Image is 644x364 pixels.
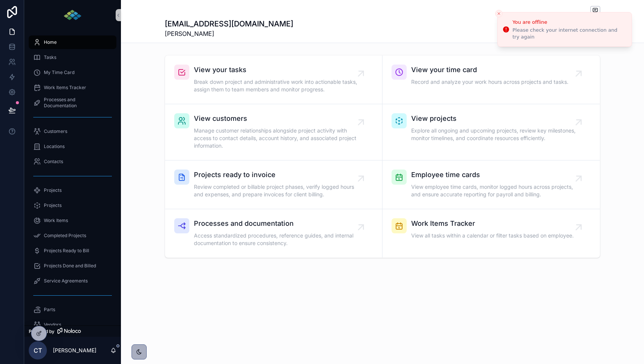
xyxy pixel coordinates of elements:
[44,307,55,313] span: Parts
[495,10,503,17] button: Close toast
[411,232,574,239] span: View all tasks within a calendar or filter tasks based on employee.
[165,56,382,104] a: View your tasksBreak down project and administrative work into actionable tasks, assign them to t...
[34,346,42,355] span: CT
[24,30,121,325] div: scrollable content
[194,65,361,75] span: View your tasks
[44,263,96,269] span: Projects Done and Billed
[382,209,600,258] a: Work Items TrackerView all tasks within a calendar or filter tasks based on employee.
[29,244,116,258] a: Projects Ready to Bill
[44,278,88,284] span: Service Agreements
[44,159,63,165] span: Contacts
[29,51,116,64] a: Tasks
[165,19,293,29] h1: [EMAIL_ADDRESS][DOMAIN_NAME]
[29,140,116,153] a: Locations
[44,143,65,150] span: Locations
[44,233,86,239] span: Completed Projects
[165,160,382,209] a: Projects ready to invoiceReview completed or billable project phases, verify logged hours and exp...
[29,199,116,212] a: Projects
[29,229,116,242] a: Completed Projects
[194,113,361,124] span: View customers
[53,347,96,354] p: [PERSON_NAME]
[44,187,62,193] span: Projects
[29,81,116,94] a: Work Items Tracker
[165,104,382,160] a: View customersManage customer relationships alongside project activity with access to contact det...
[29,303,116,316] a: Parts
[411,183,579,198] span: View employee time cards, monitor logged hours across projects, and ensure accurate reporting for...
[44,248,89,254] span: Projects Ready to Bill
[44,39,57,45] span: Home
[44,85,86,91] span: Work Items Tracker
[44,69,74,76] span: My Time Card
[44,322,61,328] span: Vendors
[29,184,116,197] a: Projects
[382,56,600,104] a: View your time cardRecord and analyze your work hours across projects and tasks.
[411,65,568,75] span: View your time card
[194,218,361,229] span: Processes and documentation
[194,78,361,93] span: Break down project and administrative work into actionable tasks, assign them to team members and...
[382,104,600,160] a: View projectsExplore all ongoing and upcoming projects, review key milestones, monitor timelines,...
[411,170,579,180] span: Employee time cards
[411,127,579,142] span: Explore all ongoing and upcoming projects, review key milestones, monitor timelines, and coordina...
[44,54,56,60] span: Tasks
[24,325,121,337] a: Powered by
[29,155,116,168] a: Contacts
[44,202,62,208] span: Projects
[29,96,116,110] a: Processes and Documentation
[44,97,109,109] span: Processes and Documentation
[165,29,293,38] span: [PERSON_NAME]
[411,113,579,124] span: View projects
[411,78,568,86] span: Record and analyze your work hours across projects and tasks.
[512,27,625,40] div: Please check your internet connection and try again
[29,35,116,49] a: Home
[382,160,600,209] a: Employee time cardsView employee time cards, monitor logged hours across projects, and ensure acc...
[29,318,116,332] a: Vendors
[29,274,116,288] a: Service Agreements
[194,127,361,150] span: Manage customer relationships alongside project activity with access to contact details, account ...
[44,217,68,224] span: Work Items
[63,9,82,21] img: App logo
[29,259,116,273] a: Projects Done and Billed
[44,128,67,134] span: Customers
[194,170,361,180] span: Projects ready to invoice
[194,183,361,198] span: Review completed or billable project phases, verify logged hours and expenses, and prepare invoic...
[512,19,625,26] div: You are offline
[29,214,116,227] a: Work Items
[29,125,116,138] a: Customers
[165,209,382,258] a: Processes and documentationAccess standardized procedures, reference guides, and internal documen...
[194,232,361,247] span: Access standardized procedures, reference guides, and internal documentation to ensure consistency.
[411,218,574,229] span: Work Items Tracker
[29,66,116,79] a: My Time Card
